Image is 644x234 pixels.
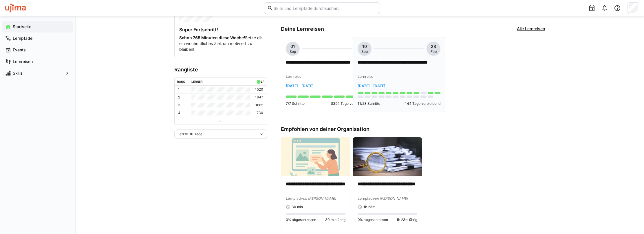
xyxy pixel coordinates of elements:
[405,101,440,106] p: 144 Tage verbleibend
[396,217,417,222] span: 1h 23m übrig
[178,111,180,115] p: 4
[281,126,545,132] h3: Empfohlen von deiner Organisation
[257,111,263,115] p: 730
[174,66,267,73] h3: Rangliste
[286,196,301,201] span: Lernpfad
[286,101,305,106] p: 7/7 Schritte
[179,35,262,52] p: Setze dir ein wöchentliches Ziel, um motiviert zu bleiben!
[358,217,388,222] span: 0% abgeschlossen
[363,205,375,209] span: 1h 23m
[286,217,316,222] span: 0% abgeschlossen
[178,132,202,136] span: Letzte 30 Tage
[373,196,408,201] span: von [PERSON_NAME]
[179,27,262,33] h4: Super Fortschritt!
[281,137,350,176] img: image
[177,80,185,83] div: Rang
[292,205,303,209] span: 30 min
[325,217,345,222] span: 30 min übrig
[290,49,296,54] span: Sep
[517,26,545,32] a: Alle Lernreisen
[179,35,245,40] strong: Schon 765 Minuten diese Woche!
[191,80,203,83] div: Lerner
[431,49,437,54] span: Feb
[178,95,180,100] p: 2
[301,196,336,201] span: von [PERSON_NAME]
[358,74,373,79] span: Lernreise
[358,101,380,106] p: 11/23 Schritte
[362,44,367,49] span: 10
[286,84,314,88] span: [DATE] - [DATE]
[353,137,422,176] img: image
[273,6,377,11] input: Skills und Lernpfade durchsuchen…
[255,95,263,100] p: 1947
[331,101,369,106] p: 8394 Tage verbleibend
[178,87,180,92] p: 1
[286,74,301,79] span: Lernreise
[358,196,373,201] span: Lernpfad
[361,49,368,54] span: Sep
[290,44,295,49] span: 01
[281,26,324,32] h3: Deine Lernreisen
[431,44,436,49] span: 28
[358,84,385,88] span: [DATE] - [DATE]
[255,87,263,92] p: 4520
[261,80,264,83] div: LP
[178,103,180,107] p: 3
[255,103,263,107] p: 1685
